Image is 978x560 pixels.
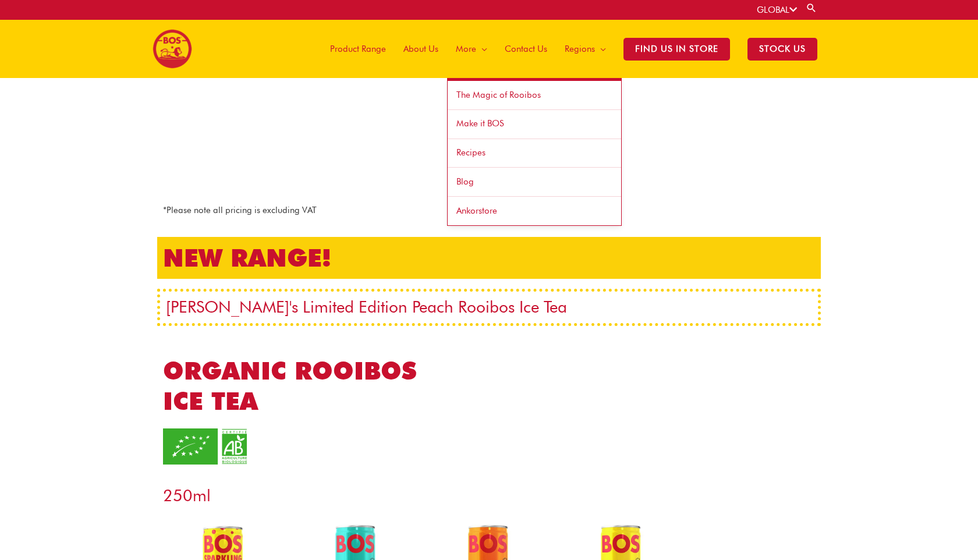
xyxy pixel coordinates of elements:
[747,38,817,61] span: STOCK US
[456,147,486,158] span: Recipes
[496,20,556,78] a: Contact Us
[321,20,395,78] a: Product Range
[395,20,447,78] a: About Us
[403,31,438,66] span: About Us
[448,168,621,197] a: Blog
[757,5,797,15] a: GLOBAL
[163,356,424,417] h2: ORGANIC ROOIBOS ICE TEA
[163,428,250,465] img: organic
[163,486,815,506] h3: 250ml
[262,130,716,165] h1: SHOP
[565,31,595,66] span: Regions
[456,176,474,187] span: Blog
[448,139,621,168] a: Recipes
[448,110,621,139] a: Make it BOS
[153,29,192,69] img: BOS logo finals-200px
[623,38,730,61] span: Find Us in Store
[456,90,541,100] span: The Magic of Rooibos
[615,20,739,78] a: Find Us in Store
[330,31,386,66] span: Product Range
[806,2,817,13] a: Search button
[166,297,812,317] h3: [PERSON_NAME]'s Limited Edition Peach Rooibos Ice Tea
[313,20,826,78] nav: Site Navigation
[448,197,621,225] a: Ankorstore
[163,243,815,274] h2: NEW RANGE!
[163,203,815,217] p: *Please note all pricing is excluding VAT
[505,31,547,66] span: Contact Us
[456,205,497,216] span: Ankorstore
[447,20,496,78] a: More
[448,81,621,110] a: The Magic of Rooibos
[739,20,826,78] a: STOCK US
[456,118,504,129] span: Make it BOS
[556,20,615,78] a: Regions
[456,31,476,66] span: More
